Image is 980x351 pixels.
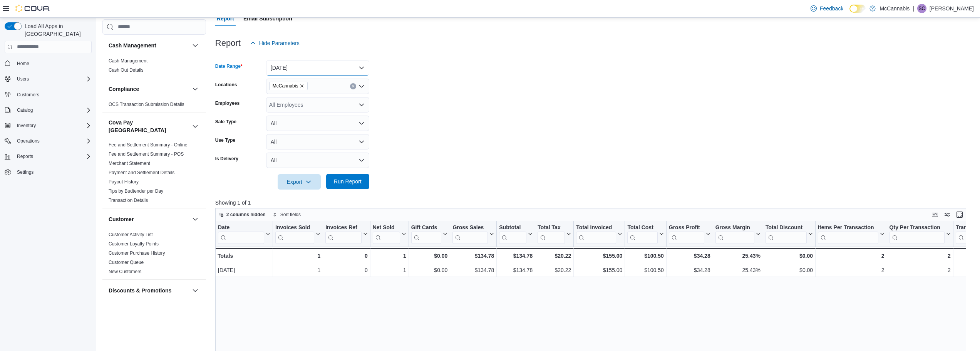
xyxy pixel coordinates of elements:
div: 1 [275,251,320,260]
a: Customer Purchase History [109,250,165,256]
button: Open list of options [358,102,365,108]
span: Fee and Settlement Summary - POS [109,151,184,157]
span: Inventory [17,123,36,129]
a: OCS Transaction Submission Details [109,102,184,107]
span: Catalog [17,107,33,113]
div: $100.50 [627,251,663,260]
button: Total Cost [627,224,663,244]
span: Transaction Details [109,197,148,203]
button: Sort fields [270,210,304,219]
span: Reports [14,152,92,161]
div: Gross Margin [715,224,754,244]
div: Invoices Ref [325,224,361,244]
button: Gross Profit [669,224,710,244]
a: Cash Management [109,58,147,64]
span: Sort fields [280,212,301,218]
button: Run Report [326,174,369,189]
div: 1 [372,251,406,260]
div: 2 [818,251,885,260]
span: Users [17,76,29,82]
button: Total Discount [766,224,813,244]
div: 1 [373,265,406,275]
button: Remove McCannabis from selection in this group [300,84,304,88]
div: 1 [275,265,320,275]
button: Subtotal [499,224,533,244]
a: Cash Out Details [109,67,144,73]
span: Fee and Settlement Summary - Online [109,142,188,148]
button: Items Per Transaction [818,224,885,244]
button: Users [2,74,95,84]
input: Dark Mode [849,5,866,13]
button: Export [278,174,321,190]
div: Invoices Sold [275,224,314,231]
div: Gross Profit [669,224,704,244]
button: Catalog [14,106,36,115]
span: Payment and Settlement Details [109,170,174,176]
div: Qty Per Transaction [889,224,944,244]
span: Email Subscription [243,11,292,26]
button: Customer [109,215,189,223]
div: 2 [818,265,885,275]
button: All [266,116,369,131]
div: $134.78 [452,251,494,260]
span: Inventory [14,121,92,130]
button: Hide Parameters [247,35,303,51]
button: Enter fullscreen [955,210,964,219]
div: Net Sold [372,224,400,231]
div: Invoices Ref [325,224,361,231]
span: Run Report [334,178,362,185]
button: Gross Sales [452,224,494,244]
div: Total Cost [627,224,657,231]
div: $155.00 [576,251,622,260]
div: [DATE] [218,265,270,275]
button: Discounts & Promotions [191,286,200,295]
button: Total Invoiced [576,224,622,244]
span: Catalog [14,106,92,115]
span: Customers [17,92,39,98]
button: Home [2,58,95,69]
span: Report [217,11,234,26]
button: Catalog [2,105,95,116]
div: Total Invoiced [576,224,616,231]
div: Gross Margin [715,224,754,231]
span: Cash Out Details [109,67,144,73]
div: Cash Management [102,56,206,78]
button: Clear input [350,83,356,89]
button: Invoices Sold [275,224,320,244]
button: Inventory [14,121,39,130]
button: Keyboard shortcuts [930,210,940,219]
div: Customer [102,230,206,279]
div: Steven Comeau [917,4,926,13]
button: Operations [2,136,95,146]
h3: Discounts & Promotions [109,287,171,294]
div: Items Per Transaction [818,224,878,231]
div: 2 [889,265,950,275]
div: Gross Sales [452,224,488,244]
a: Payout History [109,179,139,185]
button: Total Tax [538,224,571,244]
div: $0.00 [766,251,813,260]
div: $100.50 [627,265,663,275]
div: Gift Card Sales [411,224,441,244]
h3: Customer [109,215,134,223]
span: Cash Management [109,58,147,64]
div: Total Tax [538,224,565,231]
div: 0 [325,265,367,275]
a: Customer Loyalty Points [109,241,159,247]
button: Operations [14,136,43,146]
button: [DATE] [266,60,369,76]
a: Fee and Settlement Summary - POS [109,151,184,157]
button: Date [218,224,270,244]
nav: Complex example [5,55,92,198]
p: | [913,4,914,13]
span: Settings [17,169,34,175]
button: Cova Pay [GEOGRAPHIC_DATA] [109,119,189,134]
div: Date [218,224,264,244]
button: All [266,134,369,149]
button: Inventory [2,120,95,131]
label: Employees [215,100,240,106]
a: Tips by Budtender per Day [109,188,163,194]
div: Cova Pay [GEOGRAPHIC_DATA] [102,140,206,208]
